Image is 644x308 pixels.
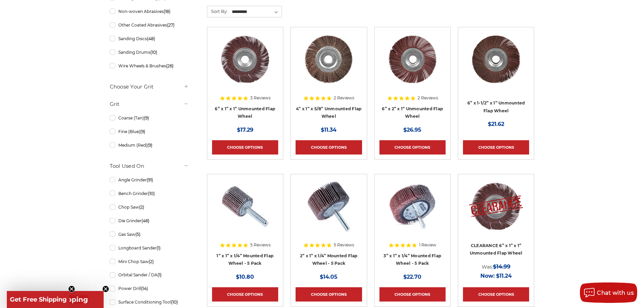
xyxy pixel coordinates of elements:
span: (10) [148,191,155,196]
span: (27) [167,22,175,28]
a: Sanding Drums [110,46,189,58]
span: 1 Review [419,243,436,247]
img: 4" x 1" x 5/8" aluminum oxide unmounted flap wheel [301,32,356,86]
a: Orbital Sander / DA [110,269,189,281]
a: Chop Saw [110,201,189,213]
span: $11.24 [496,273,512,279]
a: 3” x 1” x 1/4” Mounted Flap Wheel - 5 Pack [384,253,441,266]
img: 6" x 1.5" x 1" unmounted flap wheel [469,32,523,86]
a: Longboard Sander [110,242,189,254]
div: Get Free ShippingClose teaser [7,291,104,308]
span: $26.95 [403,127,421,133]
span: Get Free Shipping [10,296,67,303]
a: Choose Options [212,140,278,155]
span: (9) [144,115,149,120]
span: (10) [150,50,157,55]
a: 1” x 1” x 1/4” Mounted Flap Wheel - 5 Pack [212,179,278,245]
a: Gas Saw [110,228,189,240]
span: (5) [135,232,140,237]
img: 6" x 1" x 1" unmounted flap wheel [218,32,272,86]
span: $14.99 [493,263,510,270]
label: Sort By: [207,6,228,16]
a: Sanding Discs [110,33,189,45]
span: (26) [166,63,174,68]
span: (1) [158,272,162,277]
a: Choose Options [463,287,529,302]
a: Mini Chop Saw [110,256,189,268]
h5: Choose Your Grit [110,83,189,91]
span: (91) [147,177,153,182]
span: (48) [147,36,155,41]
a: Surface Conditioning Tool [110,296,189,308]
a: Medium (Red) [110,139,189,151]
a: Choose Options [379,140,446,155]
h5: Grit [110,100,189,108]
img: 2” x 1” x 1/4” Mounted Flap Wheel - 5 Pack [301,179,356,233]
span: (2) [149,259,154,264]
a: Other Coated Abrasives [110,19,189,31]
img: 1” x 1” x 1/4” Mounted Flap Wheel - 5 Pack [218,179,272,233]
a: Choose Options [296,140,362,155]
a: 2” x 1” x 1/4” Mounted Flap Wheel - 5 Pack [296,179,362,245]
span: (10) [171,299,178,305]
a: Choose Options [463,140,529,155]
img: 6" x 2" x 1" unmounted flap wheel [385,32,440,86]
a: Power Drill [110,282,189,294]
span: (18) [164,9,170,14]
span: 2 Reviews [418,96,438,100]
div: Was: [463,262,529,271]
span: Now: [480,273,495,279]
a: 4” x 1” x 5/8” Unmounted Flap Wheel [296,106,361,119]
a: Bench Grinder [110,188,189,199]
span: (14) [141,286,148,291]
img: Mounted flap wheel with 1/4" Shank [385,179,440,233]
a: Choose Options [212,287,278,302]
span: Chat with us [597,290,634,296]
span: 5 Reviews [334,243,354,247]
button: Close teaser [68,286,75,292]
span: 5 Reviews [250,243,271,247]
a: Choose Options [379,287,446,302]
a: 2” x 1” x 1/4” Mounted Flap Wheel - 5 Pack [300,253,358,266]
button: Close teaser [102,286,109,292]
a: 1” x 1” x 1/4” Mounted Flap Wheel - 5 Pack [216,253,273,266]
span: (9) [140,129,145,134]
span: $11.34 [321,127,336,133]
a: 6” x 1” x 1” Unmounted Flap Wheel [215,106,275,119]
span: (46) [141,218,149,223]
span: $14.05 [320,274,338,280]
a: 6" x 2" x 1" unmounted flap wheel [379,32,446,98]
span: (2) [139,205,144,210]
div: Get Free ShippingClose teaser [7,291,70,308]
a: Coarse (Tan) [110,112,189,124]
span: 3 Reviews [250,96,271,100]
span: 2 Reviews [334,96,354,100]
a: Die Grinder [110,215,189,227]
span: (1) [156,245,161,250]
a: CLEARANCE 6” x 1” x 1” Unmounted Flap Wheel [463,179,529,245]
img: CLEARANCE 6” x 1” x 1” Unmounted Flap Wheel [469,179,523,233]
h5: Tool Used On [110,162,189,170]
a: 6" x 1" x 1" unmounted flap wheel [212,32,278,98]
select: Sort By: [231,7,282,17]
a: 6” x 1-1/2” x 1” Unmounted Flap Wheel [467,100,525,113]
a: Fine (Blue) [110,126,189,137]
a: Choose Options [296,287,362,302]
a: Angle Grinder [110,174,189,186]
a: Wire Wheels & Brushes [110,60,189,72]
a: Non-woven Abrasives [110,5,189,17]
a: 4" x 1" x 5/8" aluminum oxide unmounted flap wheel [296,32,362,98]
button: Chat with us [580,282,637,303]
span: $21.62 [488,121,504,127]
span: $17.29 [237,127,253,133]
span: (9) [147,143,152,148]
a: 6” x 2” x 1” Unmounted Flap Wheel [382,106,443,119]
span: $22.70 [403,274,421,280]
span: $10.80 [236,274,254,280]
a: Mounted flap wheel with 1/4" Shank [379,179,446,245]
a: 6" x 1.5" x 1" unmounted flap wheel [463,32,529,98]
